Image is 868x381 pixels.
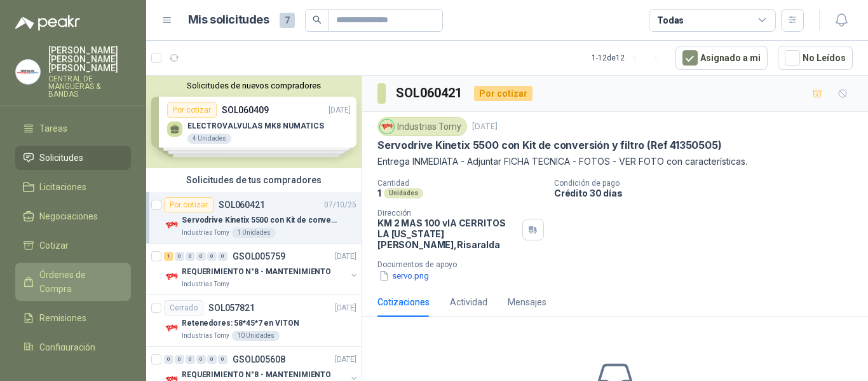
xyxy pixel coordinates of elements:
[39,121,67,135] span: Tareas
[280,13,295,28] span: 7
[377,155,853,169] p: Entrega INMEDIATA - Adjuntar FICHA TECNICA - FOTOS - VER FOTO con características.
[592,48,665,68] div: 1 - 12 de 12
[472,121,498,133] p: [DATE]
[377,269,430,282] button: servo.png
[675,46,768,70] button: Asignado a mi
[324,199,356,211] p: 07/10/25
[182,266,331,278] p: REQUERIMIENTO N°8 - MANTENIMIENTO
[164,218,179,233] img: Company Logo
[182,279,229,289] p: Industrias Tomy
[182,214,340,226] p: Servodrive Kinetix 5500 con Kit de conversión y filtro (Ref 41350505)
[778,46,853,70] button: No Leídos
[182,331,229,341] p: Industrias Tomy
[186,252,195,261] div: 0
[207,252,217,261] div: 0
[146,192,362,244] a: Por cotizarSOL06042107/10/25 Company LogoServodrive Kinetix 5500 con Kit de conversión y filtro (...
[15,335,131,359] a: Configuración
[219,200,265,209] p: SOL060421
[175,252,184,261] div: 0
[657,13,684,27] div: Todas
[335,302,356,314] p: [DATE]
[233,252,285,261] p: GSOL005759
[39,268,119,296] span: Órdenes de Compra
[182,369,331,381] p: REQUERIMIENTO N°8 - MANTENIMIENTO
[39,151,83,165] span: Solicitudes
[39,340,95,354] span: Configuración
[377,260,863,269] p: Documentos de apoyo
[164,321,179,336] img: Company Logo
[218,355,227,364] div: 0
[146,76,362,168] div: Solicitudes de nuevos compradoresPor cotizarSOL060409[DATE] ELECTROVALVULAS MK8 NUMATICS4 Unidade...
[508,295,546,309] div: Mensajes
[396,83,464,103] h3: SOL060421
[182,317,299,329] p: Retenedores: 58*45*7 en VITON
[335,354,356,366] p: [DATE]
[15,175,131,199] a: Licitaciones
[15,306,131,330] a: Remisiones
[15,204,131,228] a: Negociaciones
[15,263,131,301] a: Órdenes de Compra
[554,188,863,198] p: Crédito 30 días
[15,146,131,170] a: Solicitudes
[335,251,356,263] p: [DATE]
[164,269,179,284] img: Company Logo
[164,355,173,364] div: 0
[164,249,359,289] a: 1 0 0 0 0 0 GSOL005759[DATE] Company LogoREQUERIMIENTO N°8 - MANTENIMIENTOIndustrias Tomy
[175,355,184,364] div: 0
[48,46,131,73] p: [PERSON_NAME] [PERSON_NAME] [PERSON_NAME]
[146,168,362,192] div: Solicitudes de tus compradores
[48,75,131,98] p: CENTRAL DE MANGUERAS & BANDAS
[188,11,269,29] h1: Mis solicitudes
[384,188,423,198] div: Unidades
[15,15,80,31] img: Logo peakr
[377,117,467,136] div: Industrias Tomy
[164,252,173,261] div: 1
[377,179,544,188] p: Cantidad
[377,139,722,152] p: Servodrive Kinetix 5500 con Kit de conversión y filtro (Ref 41350505)
[164,197,214,212] div: Por cotizar
[151,81,356,90] button: Solicitudes de nuevos compradores
[182,228,229,238] p: Industrias Tomy
[377,209,517,218] p: Dirección
[313,15,322,24] span: search
[380,120,394,134] img: Company Logo
[39,209,98,223] span: Negociaciones
[39,180,86,194] span: Licitaciones
[377,295,430,309] div: Cotizaciones
[196,252,206,261] div: 0
[39,311,86,325] span: Remisiones
[186,355,195,364] div: 0
[474,86,532,101] div: Por cotizar
[146,295,362,347] a: CerradoSOL057821[DATE] Company LogoRetenedores: 58*45*7 en VITONIndustrias Tomy10 Unidades
[232,331,280,341] div: 10 Unidades
[450,295,487,309] div: Actividad
[196,355,206,364] div: 0
[164,300,203,315] div: Cerrado
[15,233,131,258] a: Cotizar
[39,239,69,253] span: Cotizar
[377,188,381,198] p: 1
[207,355,217,364] div: 0
[554,179,863,188] p: Condición de pago
[232,228,276,238] div: 1 Unidades
[16,60,40,84] img: Company Logo
[233,355,285,364] p: GSOL005608
[208,303,255,312] p: SOL057821
[377,218,517,250] p: KM 2 MAS 100 vIA CERRITOS LA [US_STATE] [PERSON_NAME] , Risaralda
[218,252,227,261] div: 0
[15,116,131,141] a: Tareas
